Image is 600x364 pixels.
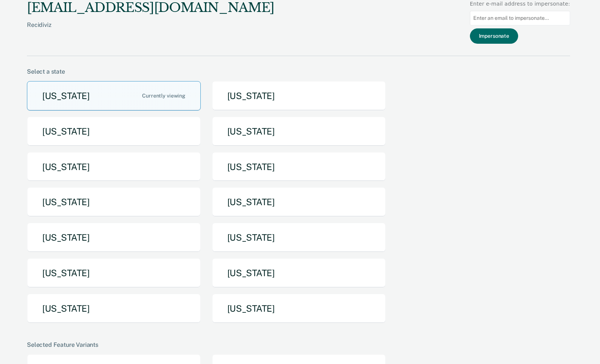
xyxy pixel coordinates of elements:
[212,258,386,288] button: [US_STATE]
[27,68,570,75] div: Select a state
[27,152,201,182] button: [US_STATE]
[470,11,570,25] input: Enter an email to impersonate...
[212,294,386,323] button: [US_STATE]
[212,152,386,182] button: [US_STATE]
[27,258,201,288] button: [US_STATE]
[212,117,386,146] button: [US_STATE]
[212,223,386,252] button: [US_STATE]
[27,21,274,40] div: Recidiviz
[27,117,201,146] button: [US_STATE]
[27,341,570,348] div: Selected Feature Variants
[27,81,201,111] button: [US_STATE]
[27,223,201,252] button: [US_STATE]
[27,187,201,217] button: [US_STATE]
[212,187,386,217] button: [US_STATE]
[212,81,386,111] button: [US_STATE]
[470,28,518,44] button: Impersonate
[27,294,201,323] button: [US_STATE]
